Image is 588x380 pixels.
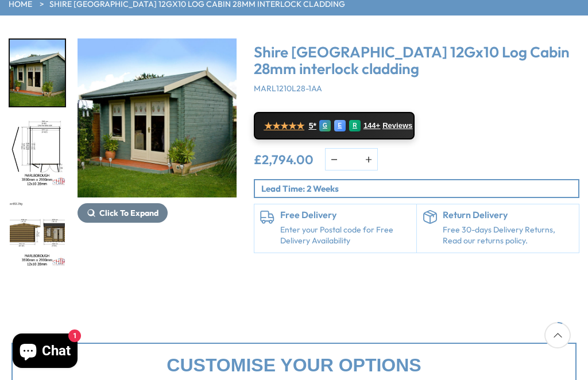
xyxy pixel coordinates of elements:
img: Shire Marlborough 12Gx10 Log Cabin 28mm interlock cladding - Best Shed [78,38,237,197]
div: 3 / 16 [9,199,66,268]
div: 1 / 16 [78,38,237,268]
span: 144+ [363,121,380,130]
div: G [319,120,331,131]
h3: Shire [GEOGRAPHIC_DATA] 12Gx10 Log Cabin 28mm interlock cladding [254,44,579,77]
h6: Free Delivery [280,210,411,220]
span: Reviews [382,121,412,130]
img: 12x10MarlboroughSTDELEVATIONSMMFT28mmTEMP_56476c18-d6f5-457f-ac15-447675c32051_200x200.jpg [10,200,65,267]
img: 12x10MarlboroughSTDFLOORPLANMMFT28mmTEMP_dcc92798-60a6-423a-957c-a89463604aa4_200x200.jpg [10,120,65,187]
img: Marlborough_7_3123f303-0f06-4683-a69a-de8e16965eae_200x200.jpg [10,40,65,106]
a: Enter your Postal code for Free Delivery Availability [280,224,411,247]
inbox-online-store-chat: Shopify online store chat [9,334,81,371]
span: MARL1210L28-1AA [254,83,322,94]
span: Click To Expand [99,208,158,218]
div: 1 / 16 [9,38,66,107]
button: Click To Expand [78,203,168,223]
h6: Return Delivery [443,210,573,220]
ins: £2,794.00 [254,153,314,166]
a: ★★★★★ 5* G E R 144+ Reviews [254,112,415,139]
p: Lead Time: 2 Weeks [261,183,578,195]
span: ★★★★★ [264,121,304,131]
div: R [349,120,361,131]
p: Free 30-days Delivery Returns, Read our returns policy. [443,224,573,247]
div: E [334,120,346,131]
div: 2 / 16 [9,119,66,188]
